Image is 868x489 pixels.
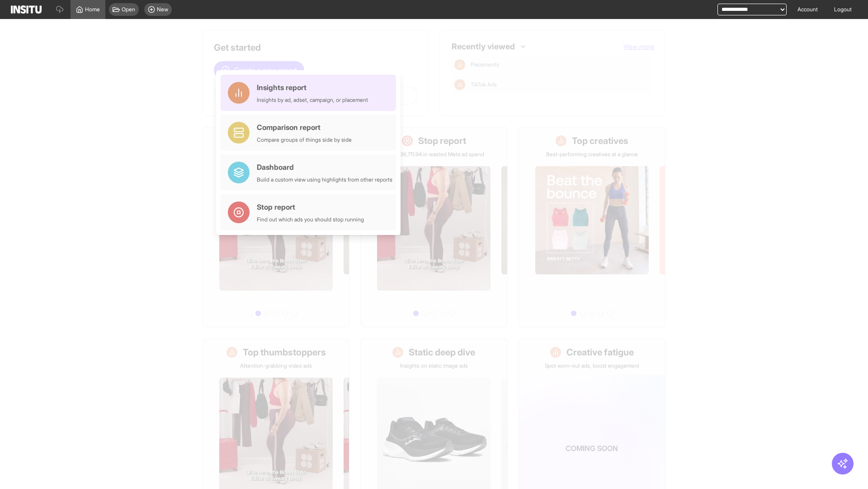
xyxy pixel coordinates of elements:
[257,176,392,183] div: Build a custom view using highlights from other reports
[257,136,352,144] div: Compare groups of things side by side
[122,6,135,13] span: Open
[85,6,100,13] span: Home
[11,5,42,14] img: Logo
[157,6,168,13] span: New
[257,96,368,104] div: Insights by ad, adset, campaign, or placement
[257,122,352,133] div: Comparison report
[257,82,368,93] div: Insights report
[257,162,392,173] div: Dashboard
[257,201,364,212] div: Stop report
[257,216,364,223] div: Find out which ads you should stop running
